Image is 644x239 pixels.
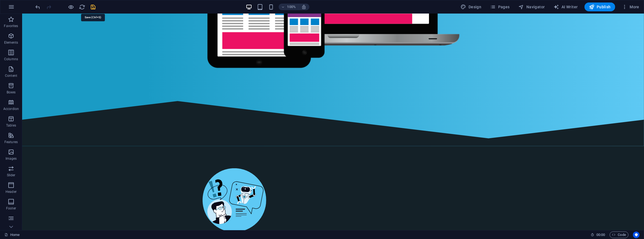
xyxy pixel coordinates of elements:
[79,4,86,10] button: reload
[584,2,615,11] button: Publish
[610,232,629,238] button: Code
[5,73,17,78] p: Content
[6,190,17,194] p: Header
[6,206,16,211] p: Footer
[6,156,17,161] p: Images
[459,2,484,11] div: Design (Ctrl+Alt+Y)
[6,223,16,227] p: Forms
[7,173,15,177] p: Slider
[90,4,97,10] button: save
[459,2,484,11] button: Design
[3,107,19,111] p: Accordion
[301,4,306,9] i: On resize automatically adjust zoom level to fit chosen device.
[633,232,640,238] button: Usercentrics
[596,232,605,238] span: 00 00
[7,90,16,94] p: Boxes
[35,4,41,10] i: Undo: Change text (Ctrl+Z)
[461,4,482,10] span: Design
[589,4,611,10] span: Publish
[519,4,545,10] span: Navigator
[612,232,626,238] span: Code
[279,4,298,10] button: 100%
[591,232,605,238] h6: Session time
[552,2,580,11] button: AI Writer
[4,57,18,61] p: Columns
[35,4,41,10] button: undo
[620,2,642,11] button: More
[622,4,639,10] span: More
[6,123,16,128] p: Tables
[490,4,509,10] span: Pages
[79,4,86,10] i: Reload page
[4,40,18,45] p: Elements
[554,4,578,10] span: AI Writer
[4,24,18,28] p: Favorites
[4,232,20,238] a: Click to cancel selection. Double-click to open Pages
[600,233,601,237] span: :
[4,140,18,144] p: Features
[287,4,296,10] h6: 100%
[488,2,512,11] button: Pages
[516,2,547,11] button: Navigator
